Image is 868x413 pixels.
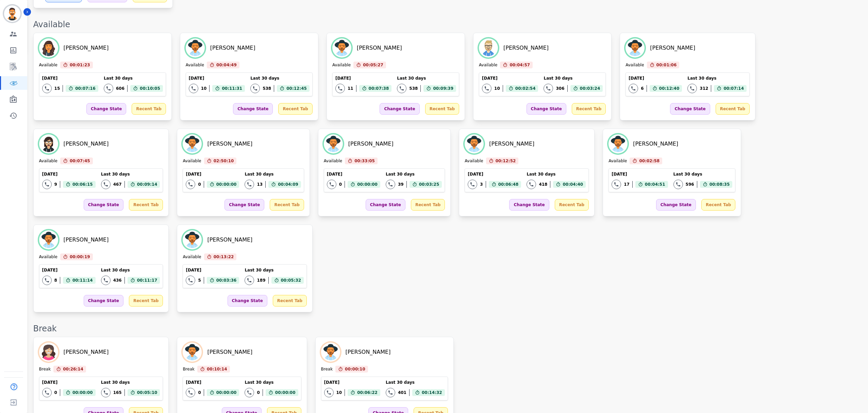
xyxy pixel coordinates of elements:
[183,158,201,164] div: Available
[214,253,234,260] span: 00:13:22
[42,171,96,177] div: [DATE]
[75,85,96,92] span: 00:07:16
[278,181,298,188] span: 00:04:09
[224,199,264,211] div: Change State
[286,85,307,92] span: 00:12:45
[324,158,342,164] div: Available
[496,158,516,164] span: 00:12:52
[386,171,442,177] div: Last 30 days
[214,158,234,164] span: 02:50:10
[515,85,536,92] span: 00:02:54
[510,62,530,68] span: 00:04:57
[245,171,301,177] div: Last 30 days
[42,267,96,273] div: [DATE]
[270,199,304,211] div: Recent Tab
[369,85,389,92] span: 00:07:38
[625,38,645,57] img: Avatar
[357,389,378,396] span: 00:06:22
[336,390,342,395] div: 10
[509,199,549,211] div: Change State
[639,158,660,164] span: 00:02:58
[723,85,744,92] span: 00:07:14
[498,181,519,188] span: 00:06:48
[137,389,157,396] span: 00:05:10
[186,171,239,177] div: [DATE]
[189,76,245,81] div: [DATE]
[84,199,123,211] div: Change State
[228,295,267,307] div: Change State
[465,158,483,164] div: Available
[275,389,296,396] span: 00:00:00
[468,171,521,177] div: [DATE]
[612,171,668,177] div: [DATE]
[281,277,301,284] span: 00:05:32
[233,103,273,115] div: Change State
[633,140,678,148] div: [PERSON_NAME]
[539,182,547,187] div: 418
[710,181,730,188] span: 00:08:35
[354,158,375,164] span: 00:33:05
[137,277,157,284] span: 00:11:17
[201,86,207,91] div: 10
[625,62,644,68] div: Available
[701,199,735,211] div: Recent Tab
[101,171,160,177] div: Last 30 days
[39,254,57,260] div: Available
[70,62,90,68] span: 00:01:23
[563,181,583,188] span: 00:04:40
[641,86,644,91] div: 6
[257,390,260,395] div: 0
[39,158,57,164] div: Available
[72,389,93,396] span: 00:00:00
[346,348,391,356] div: [PERSON_NAME]
[39,230,58,249] img: Avatar
[482,76,538,81] div: [DATE]
[54,278,57,283] div: 8
[116,86,124,91] div: 606
[70,253,90,260] span: 00:00:19
[132,103,166,115] div: Recent Tab
[210,44,255,52] div: [PERSON_NAME]
[54,86,60,91] div: 15
[216,62,237,68] span: 00:04:49
[113,278,122,283] div: 436
[245,380,298,385] div: Last 30 days
[207,140,252,148] div: [PERSON_NAME]
[72,277,93,284] span: 00:11:14
[39,134,58,153] img: Avatar
[4,5,20,22] img: Bordered avatar
[101,267,160,273] div: Last 30 days
[321,366,333,373] div: Break
[398,390,406,395] div: 401
[324,134,343,153] img: Avatar
[357,181,378,188] span: 00:00:00
[321,343,340,362] img: Avatar
[186,380,239,385] div: [DATE]
[39,38,58,57] img: Avatar
[186,62,204,68] div: Available
[608,134,628,153] img: Avatar
[33,323,861,334] div: Break
[216,181,237,188] span: 00:00:00
[608,158,627,164] div: Available
[183,254,201,260] div: Available
[700,86,708,91] div: 312
[129,199,163,211] div: Recent Tab
[183,343,202,362] img: Avatar
[650,44,695,52] div: [PERSON_NAME]
[332,62,351,68] div: Available
[645,181,665,188] span: 00:04:51
[183,366,195,373] div: Break
[422,389,442,396] span: 00:14:32
[70,158,90,164] span: 00:07:45
[186,267,239,273] div: [DATE]
[39,343,58,362] img: Avatar
[278,103,312,115] div: Recent Tab
[250,76,310,81] div: Last 30 days
[527,171,586,177] div: Last 30 days
[198,182,201,187] div: 0
[101,380,160,385] div: Last 30 days
[129,295,163,307] div: Recent Tab
[113,182,122,187] div: 467
[42,380,96,385] div: [DATE]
